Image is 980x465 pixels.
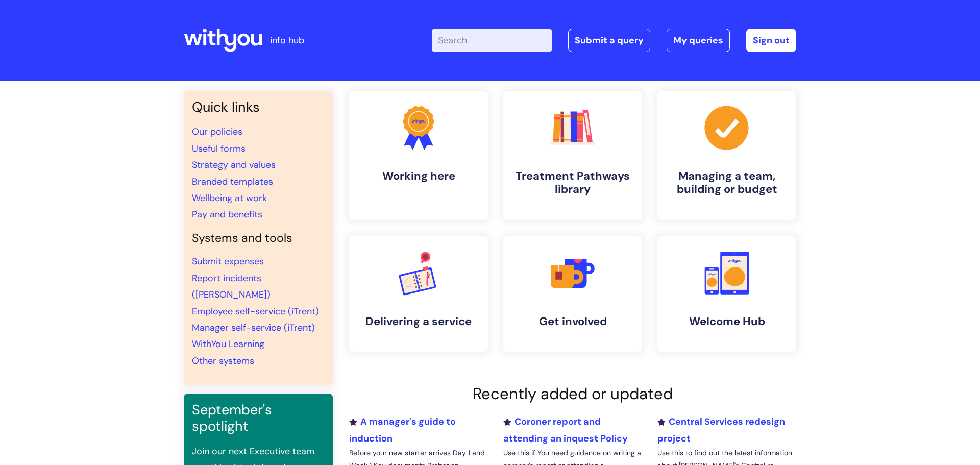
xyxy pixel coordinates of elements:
[349,236,488,352] a: Delivering a service
[666,315,788,328] h4: Welcome Hub
[432,29,552,52] input: Search
[511,169,634,197] h4: Treatment Pathways library
[432,29,796,52] div: | -
[349,415,456,444] a: A manager's guide to induction
[357,315,480,328] h4: Delivering a service
[192,305,319,317] a: Employee self-service (iTrent)
[192,192,267,204] a: Wellbeing at work
[192,231,325,246] h4: Systems and tools
[192,99,325,115] h3: Quick links
[192,338,264,350] a: WithYou Learning
[667,29,730,52] a: My queries
[192,255,264,267] a: Submit expenses
[503,415,628,444] a: Coroner report and attending an inquest Policy
[666,169,788,197] h4: Managing a team, building or budget
[511,315,634,328] h4: Get involved
[192,142,246,155] a: Useful forms
[349,384,796,403] h2: Recently added or updated
[192,355,254,367] a: Other systems
[746,29,796,52] a: Sign out
[192,176,273,188] a: Branded templates
[657,415,785,444] a: Central Services redesign project
[503,91,642,220] a: Treatment Pathways library
[192,126,242,138] a: Our policies
[568,29,650,52] a: Submit a query
[192,402,325,435] h3: September's spotlight
[357,169,480,183] h4: Working here
[349,91,488,220] a: Working here
[657,236,796,352] a: Welcome Hub
[503,236,642,352] a: Get involved
[192,322,315,334] a: Manager self-service (iTrent)
[192,159,276,171] a: Strategy and values
[657,91,796,220] a: Managing a team, building or budget
[192,208,262,221] a: Pay and benefits
[270,32,304,48] p: info hub
[192,272,271,301] a: Report incidents ([PERSON_NAME])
